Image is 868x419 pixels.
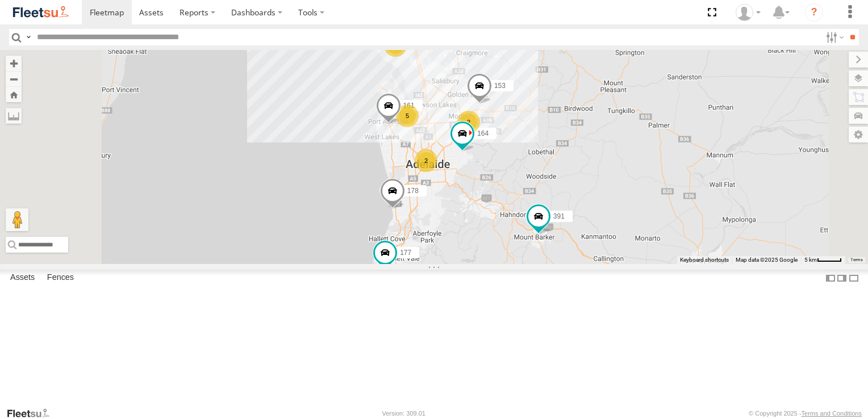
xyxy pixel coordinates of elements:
[11,5,70,20] img: fleetsu-logo-horizontal.svg
[825,270,836,286] label: Dock Summary Table to the Left
[801,256,845,264] button: Map Scale: 5 km per 40 pixels
[403,102,415,110] span: 161
[6,208,28,231] button: Drag Pegman onto the map to open Street View
[457,111,480,133] div: 2
[477,129,489,137] span: 164
[6,71,22,87] button: Zoom out
[5,270,40,286] label: Assets
[6,56,22,71] button: Zoom in
[382,410,425,417] div: Version: 309.01
[849,127,868,143] label: Map Settings
[802,410,862,417] a: Terms and Conditions
[384,34,407,57] div: 2
[553,212,565,220] span: 391
[24,29,33,45] label: Search Query
[848,270,859,286] label: Hide Summary Table
[6,408,59,419] a: Visit our Website
[6,87,22,102] button: Zoom Home
[821,29,846,45] label: Search Filter Options
[400,249,411,257] span: 177
[41,270,80,286] label: Fences
[805,3,823,22] i: ?
[736,257,798,263] span: Map data ©2025 Google
[851,257,863,262] a: Terms (opens in new tab)
[407,186,419,194] span: 178
[804,257,817,263] span: 5 km
[415,149,437,172] div: 2
[6,108,22,124] label: Measure
[749,410,862,417] div: © Copyright 2025 -
[836,270,848,286] label: Dock Summary Table to the Right
[396,104,419,127] div: 5
[680,256,729,264] button: Keyboard shortcuts
[732,4,765,21] div: Arb Quin
[494,82,506,90] span: 153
